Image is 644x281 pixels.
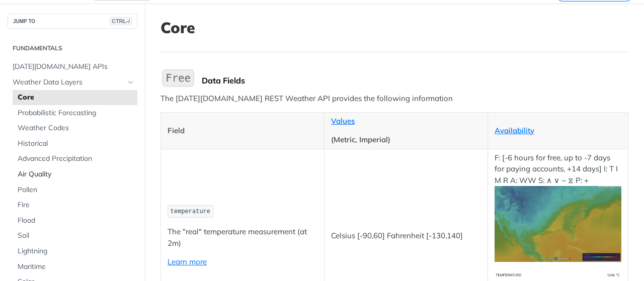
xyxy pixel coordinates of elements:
span: Expand image [495,219,621,228]
div: Data Fields [202,75,628,85]
p: The "real" temperature measurement (at 2m) [168,226,317,249]
a: Maritime [13,259,137,274]
a: Flood [13,213,137,228]
p: Field [168,125,317,137]
a: Fire [13,198,137,213]
span: Maritime [18,262,135,272]
p: (Metric, Imperial) [331,134,481,146]
span: Soil [18,231,135,241]
span: Pollen [18,185,135,195]
span: Weather Codes [18,123,135,133]
button: Hide subpages for Weather Data Layers [127,78,135,86]
a: Lightning [13,244,137,259]
a: Weather Codes [13,121,137,136]
a: Advanced Precipitation [13,151,137,166]
a: Weather Data LayersHide subpages for Weather Data Layers [8,75,137,90]
p: The [DATE][DOMAIN_NAME] REST Weather API provides the following information [160,93,628,105]
span: Advanced Precipitation [18,154,135,164]
a: Probabilistic Forecasting [13,106,137,121]
h1: Core [160,19,628,37]
button: JUMP TOCTRL-/ [8,14,137,29]
span: Lightning [18,246,135,256]
p: F: [-6 hours for free, up to -7 days for paying accounts, +14 days] I: T I M R A: WW S: ∧ ∨ ~ ⧖ P: + [495,152,621,262]
a: Pollen [13,182,137,198]
a: [DATE][DOMAIN_NAME] APIs [8,59,137,74]
span: CTRL-/ [110,17,132,25]
p: Celsius [-90,60] Fahrenheit [-130,140] [331,230,481,242]
a: Values [331,116,355,126]
span: temperature [171,208,210,215]
span: Fire [18,200,135,210]
a: Soil [13,228,137,243]
a: Learn more [168,257,207,266]
a: Air Quality [13,167,137,182]
span: Air Quality [18,169,135,179]
a: Core [13,90,137,105]
a: Availability [495,126,534,135]
span: Probabilistic Forecasting [18,108,135,118]
span: Core [18,92,135,103]
span: Historical [18,139,135,149]
span: [DATE][DOMAIN_NAME] APIs [13,62,135,72]
span: Weather Data Layers [13,77,124,87]
span: Flood [18,216,135,226]
a: Historical [13,136,137,151]
h2: Fundamentals [8,44,137,53]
